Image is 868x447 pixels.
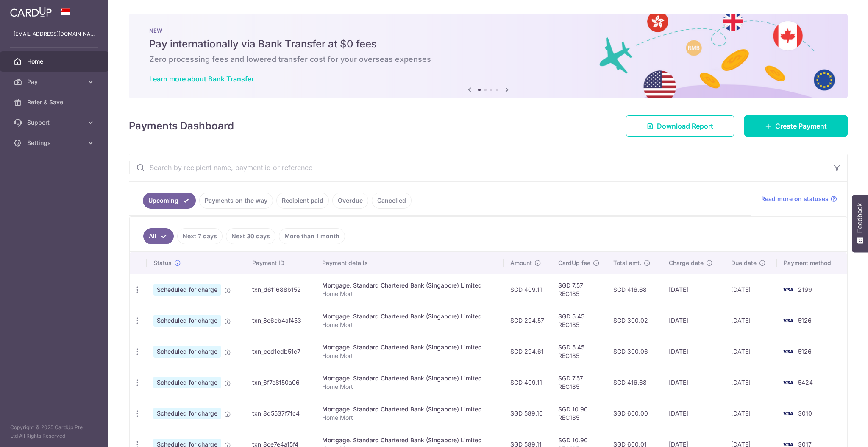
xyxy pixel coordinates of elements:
img: Bank Card [779,316,796,326]
span: Refer & Save [27,98,83,106]
span: Amount [510,259,532,267]
td: SGD 409.11 [504,274,551,305]
td: [DATE] [662,398,725,429]
a: Next 7 days [177,228,223,244]
span: Charge date [669,259,704,267]
p: Home Mort [322,413,497,422]
td: [DATE] [724,305,777,336]
td: [DATE] [724,367,777,398]
div: Mortgage. Standard Chartered Bank (Singapore) Limited [322,343,497,352]
td: txn_d6f1688b152 [245,274,315,305]
td: txn_8e6cb4af453 [245,305,315,336]
span: 5126 [798,317,812,324]
img: CardUp [10,7,52,17]
p: Home Mort [322,383,497,391]
div: Mortgage. Standard Chartered Bank (Singapore) Limited [322,281,497,290]
p: NEW [149,27,827,34]
td: SGD 7.57 REC185 [551,274,606,305]
td: [DATE] [662,305,725,336]
img: Bank Card [779,408,796,419]
div: Mortgage. Standard Chartered Bank (Singapore) Limited [322,405,497,413]
span: Settings [27,139,83,147]
span: CardUp fee [558,259,590,267]
h4: Payments Dashboard [129,118,234,134]
a: Recipient paid [276,193,329,209]
span: Scheduled for charge [153,284,221,296]
td: [DATE] [724,398,777,429]
span: Scheduled for charge [153,408,221,419]
span: Scheduled for charge [153,346,221,358]
a: Payments on the way [199,193,273,209]
h5: Pay internationally via Bank Transfer at $0 fees [149,37,827,51]
th: Payment ID [245,252,315,274]
div: Mortgage. Standard Chartered Bank (Singapore) Limited [322,436,497,444]
a: More than 1 month [279,228,345,244]
p: Home Mort [322,290,497,298]
td: [DATE] [724,336,777,367]
span: Due date [731,259,757,267]
div: Mortgage. Standard Chartered Bank (Singapore) Limited [322,374,497,383]
td: [DATE] [662,274,725,305]
td: SGD 7.57 REC185 [551,367,606,398]
td: SGD 589.10 [504,398,551,429]
td: txn_8d5537f7fc4 [245,398,315,429]
span: 5424 [798,379,813,386]
td: SGD 300.02 [606,305,662,336]
span: 3010 [798,410,812,417]
span: 5126 [798,348,812,355]
p: [EMAIL_ADDRESS][DOMAIN_NAME] [14,30,95,38]
input: Search by recipient name, payment id or reference [129,154,827,181]
p: Home Mort [322,352,497,360]
td: SGD 416.68 [606,274,662,305]
td: SGD 416.68 [606,367,662,398]
a: Create Payment [744,115,848,137]
img: Bank transfer banner [129,14,848,98]
td: txn_6f7e8f50a06 [245,367,315,398]
td: SGD 409.11 [504,367,551,398]
a: Upcoming [143,193,196,209]
a: Cancelled [372,193,412,209]
td: SGD 600.00 [606,398,662,429]
td: SGD 5.45 REC185 [551,305,606,336]
a: Read more on statuses [761,195,837,203]
img: Bank Card [779,346,796,357]
td: SGD 294.57 [504,305,551,336]
span: Download Report [657,121,713,131]
td: SGD 294.61 [504,336,551,367]
td: [DATE] [724,274,777,305]
td: [DATE] [662,336,725,367]
span: Feedback [856,203,864,233]
span: Total amt. [613,259,641,267]
span: Status [153,259,172,267]
a: Download Report [626,115,734,137]
h6: Zero processing fees and lowered transfer cost for your overseas expenses [149,54,827,64]
div: Mortgage. Standard Chartered Bank (Singapore) Limited [322,312,497,321]
a: All [143,228,174,244]
a: Next 30 days [226,228,275,244]
td: SGD 10.90 REC185 [551,398,606,429]
td: SGD 5.45 REC185 [551,336,606,367]
button: Feedback - Show survey [852,195,868,252]
th: Payment method [777,252,847,274]
span: Read more on statuses [761,195,829,203]
span: Support [27,118,83,127]
span: Scheduled for charge [153,315,221,327]
img: Bank Card [779,377,796,388]
span: Scheduled for charge [153,377,221,388]
td: txn_ced1cdb51c7 [245,336,315,367]
img: Bank Card [779,285,796,295]
a: Overdue [332,193,368,209]
a: Learn more about Bank Transfer [149,75,254,83]
td: SGD 300.06 [606,336,662,367]
span: Create Payment [775,121,827,131]
td: [DATE] [662,367,725,398]
span: Pay [27,78,83,86]
span: 2199 [798,286,812,293]
p: Home Mort [322,321,497,329]
th: Payment details [315,252,504,274]
span: Home [27,57,83,66]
